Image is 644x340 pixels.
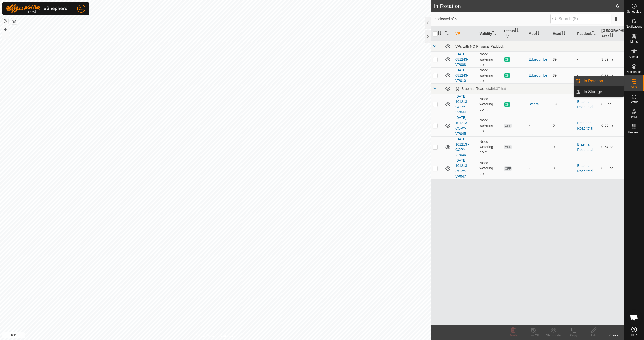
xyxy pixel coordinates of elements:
span: 6 [616,2,619,10]
td: Need watering point [478,136,502,158]
div: - [529,144,549,150]
span: ON [504,102,510,107]
th: [GEOGRAPHIC_DATA] Area [599,26,624,41]
a: Braemar Road total [577,142,593,152]
p-sorticon: Activate to sort [515,29,519,33]
div: Edit [584,333,604,338]
td: 39 [551,67,575,83]
div: Edgecumbe [529,73,549,78]
div: VPs with NO Physical Paddock [455,44,622,48]
td: 0.56 ha [599,115,624,136]
span: OFF [504,145,512,149]
h2: In Rotation [434,3,616,9]
span: In Storage [584,89,602,95]
td: 0 [551,115,575,136]
td: 3.89 ha [599,51,624,67]
span: Help [631,334,637,337]
td: Need watering point [478,94,502,115]
li: In Rotation [574,76,624,86]
span: Notifications [626,25,642,28]
td: 0 [551,136,575,158]
a: Braemar Road total [577,121,593,130]
td: - [575,67,599,83]
p-sorticon: Activate to sort [592,32,596,36]
span: Mobs [630,40,638,43]
p-sorticon: Activate to sort [561,32,566,36]
a: Help [624,325,644,339]
a: Braemar Road total [577,164,593,173]
span: Schedules [627,10,641,13]
span: VPs [631,86,637,89]
span: Neckbands [626,70,641,73]
a: Braemar Road total [577,100,593,109]
button: – [2,33,8,39]
div: Steers [529,102,549,107]
th: Status [502,26,527,41]
th: VP [453,26,478,41]
td: Need watering point [478,115,502,136]
img: Gallagher Logo [6,4,69,13]
span: GL [79,6,84,11]
span: Status [630,101,638,104]
div: Create [604,333,624,338]
span: Infra [631,116,637,119]
a: Contact Us [220,333,235,338]
button: Reset Map [2,18,8,24]
a: [DATE] 101213 - COPY-VP044 [455,94,469,114]
td: 0 [551,158,575,179]
span: In Rotation [584,78,603,84]
td: 0.97 ha [599,67,624,83]
a: Privacy Policy [195,333,214,338]
a: In Rotation [581,76,624,86]
th: Mob [527,26,551,41]
div: - [529,166,549,171]
div: Copy [563,333,584,338]
div: Turn Off [523,333,543,338]
span: OFF [504,166,512,171]
div: Show/Hide [543,333,563,338]
td: Need watering point [478,51,502,67]
a: [DATE] 081243-VP008 [455,52,468,67]
span: (6.37 ha) [492,87,506,91]
button: Map Layers [11,18,17,24]
span: ON [504,57,510,62]
div: Edgecumbe [529,57,549,62]
td: Need watering point [478,67,502,83]
a: [DATE] 081243-VP010 [455,68,468,83]
th: Paddock [575,26,599,41]
td: 19 [551,94,575,115]
td: - [575,51,599,67]
p-sorticon: Activate to sort [609,34,613,38]
a: [DATE] 101213 - COPY-VP046 [455,137,469,157]
div: Open chat [627,310,642,325]
a: [DATE] 101213 - COPY-VP045 [455,116,469,136]
td: 39 [551,51,575,67]
span: Animals [629,55,639,58]
th: Validity [478,26,502,41]
p-sorticon: Activate to sort [438,32,442,36]
th: Head [551,26,575,41]
a: [DATE] 101213 - COPY-VP047 [455,158,469,178]
li: In Storage [574,87,624,97]
span: Heatmap [628,131,640,134]
span: 0 selected of 6 [434,16,550,22]
span: Delete [509,334,518,337]
td: Need watering point [478,158,502,179]
span: OFF [504,124,512,128]
p-sorticon: Activate to sort [492,32,496,36]
td: 0.5 ha [599,94,624,115]
div: Braemar Road total [455,87,506,91]
span: ON [504,73,510,78]
td: 0.64 ha [599,136,624,158]
p-sorticon: Activate to sort [445,32,449,36]
button: + [2,26,8,32]
a: In Storage [581,87,624,97]
p-sorticon: Activate to sort [536,32,540,36]
td: 0.08 ha [599,158,624,179]
div: - [529,123,549,128]
input: Search (S) [550,14,611,24]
